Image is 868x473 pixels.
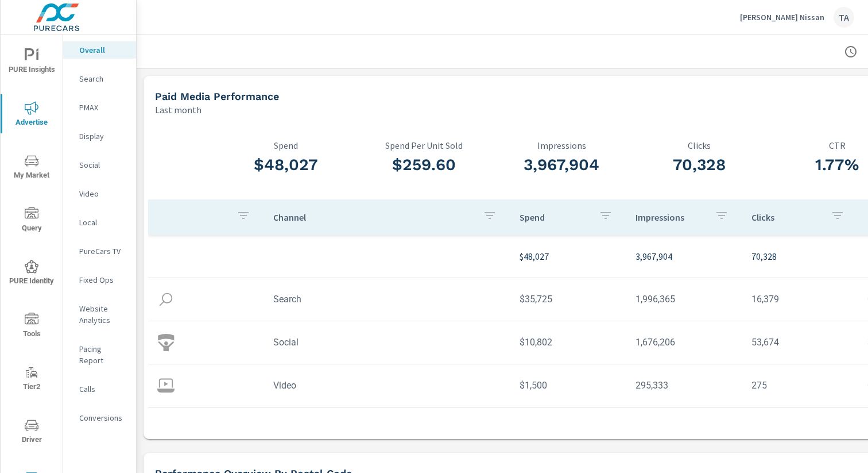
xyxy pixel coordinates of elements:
[4,154,59,182] span: My Market
[493,155,630,175] h3: 3,967,904
[630,155,768,175] h3: 70,328
[79,343,127,366] p: Pacing Report
[273,211,474,223] p: Channel
[63,271,136,289] div: Fixed Ops
[4,101,59,129] span: Advertise
[4,418,59,447] span: Driver
[155,90,279,102] h5: Paid Media Performance
[79,274,127,286] p: Fixed Ops
[493,140,630,151] p: Impressions
[63,340,136,369] div: Pacing Report
[751,249,849,263] p: 70,328
[63,70,136,87] div: Search
[79,245,127,257] p: PureCars TV
[63,300,136,329] div: Website Analytics
[63,214,136,231] div: Local
[626,371,742,400] td: 295,333
[63,99,136,116] div: PMAX
[217,140,355,151] p: Spend
[155,103,201,117] p: Last month
[79,159,127,171] p: Social
[79,73,127,84] p: Search
[4,366,59,394] span: Tier2
[79,102,127,113] p: PMAX
[751,211,821,223] p: Clicks
[63,128,136,145] div: Display
[79,44,127,56] p: Overall
[742,284,858,314] td: 16,379
[630,140,768,151] p: Clicks
[63,380,136,398] div: Calls
[157,334,175,351] img: icon-social.svg
[834,7,854,28] div: TA
[63,41,136,59] div: Overall
[79,412,127,424] p: Conversions
[740,12,824,22] p: [PERSON_NAME] Nissan
[520,211,590,223] p: Spend
[355,140,493,151] p: Spend Per Unit Sold
[79,130,127,142] p: Display
[626,284,742,314] td: 1,996,365
[742,371,858,400] td: 275
[264,328,510,357] td: Social
[79,303,127,326] p: Website Analytics
[4,313,59,341] span: Tools
[217,155,355,175] h3: $48,027
[63,185,136,202] div: Video
[510,284,626,314] td: $35,725
[626,328,742,357] td: 1,676,206
[355,155,493,175] h3: $259.60
[63,156,136,174] div: Social
[635,211,706,223] p: Impressions
[63,243,136,260] div: PureCars TV
[510,371,626,400] td: $1,500
[264,371,510,400] td: Video
[79,383,127,395] p: Calls
[157,377,175,394] img: icon-video.svg
[742,328,858,357] td: 53,674
[4,207,59,235] span: Query
[510,328,626,357] td: $10,802
[4,260,59,288] span: PURE Identity
[79,188,127,199] p: Video
[79,217,127,228] p: Local
[63,409,136,426] div: Conversions
[635,249,733,263] p: 3,967,904
[4,48,59,76] span: PURE Insights
[264,284,510,314] td: Search
[157,291,175,308] img: icon-search.svg
[520,249,617,263] p: $48,027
